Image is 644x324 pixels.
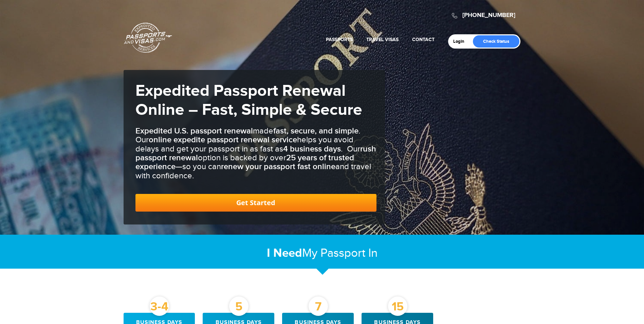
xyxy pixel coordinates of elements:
[135,153,354,172] b: 25 years of trusted experience
[283,144,341,154] b: 4 business days
[124,22,172,53] a: Passports & [DOMAIN_NAME]
[135,81,362,120] strong: Expedited Passport Renewal Online – Fast, Simple & Secure
[135,144,376,163] b: rush passport renewal
[388,296,407,316] div: 15
[135,127,376,180] h3: made . Our helps you avoid delays and get your passport in as fast as . Our option is backed by o...
[229,296,249,316] div: 5
[309,296,328,316] div: 7
[150,296,169,316] div: 3-4
[135,126,253,136] b: Expedited U.S. passport renewal
[149,135,297,145] b: online expedite passport renewal service
[221,162,335,172] b: renew your passport fast online
[366,37,399,42] a: Travel Visas
[320,246,378,260] span: Passport In
[267,246,302,260] strong: I Need
[462,12,515,19] a: [PHONE_NUMBER]
[326,37,353,42] a: Passports
[412,37,435,42] a: Contact
[135,194,376,212] a: Get Started
[473,35,519,48] a: Check Status
[453,39,469,44] a: Login
[273,126,358,136] b: fast, secure, and simple
[124,246,521,260] h2: My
